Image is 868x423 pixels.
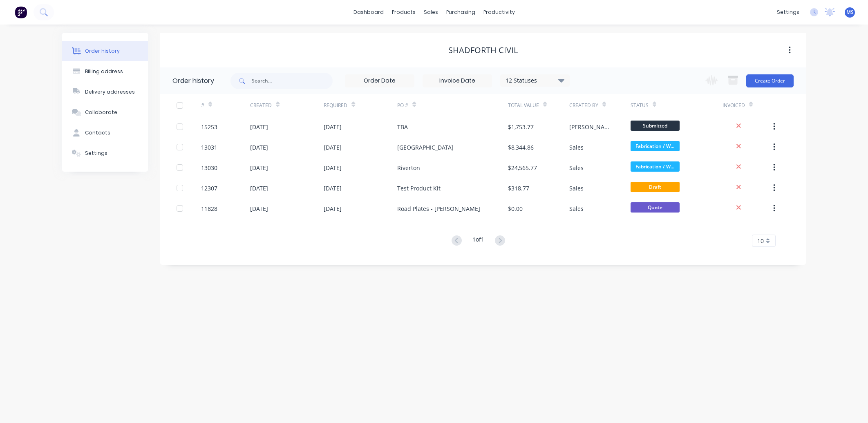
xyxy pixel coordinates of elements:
[631,141,680,151] span: Fabrication / W...
[349,6,388,18] a: dashboard
[250,204,268,213] div: [DATE]
[420,6,442,18] div: sales
[324,143,342,152] div: [DATE]
[85,88,135,96] div: Delivery addresses
[324,184,342,192] div: [DATE]
[631,182,680,192] span: Draft
[746,74,794,87] button: Create Order
[723,102,745,109] div: Invoiced
[62,143,148,163] button: Settings
[472,235,484,247] div: 1 of 1
[508,123,534,131] div: $1,753.77
[201,184,217,192] div: 12307
[397,102,408,109] div: PO #
[508,94,569,116] div: Total Value
[324,123,342,131] div: [DATE]
[85,68,123,75] div: Billing address
[508,143,534,152] div: $8,344.86
[397,184,441,192] div: Test Product Kit
[397,143,454,152] div: [GEOGRAPHIC_DATA]
[397,163,420,172] div: Riverton
[508,184,529,192] div: $318.77
[846,9,854,16] span: MS
[448,45,518,55] div: Shadforth Civil
[569,204,584,213] div: Sales
[201,94,250,116] div: #
[324,204,342,213] div: [DATE]
[62,82,148,102] button: Delivery addresses
[201,123,217,131] div: 15253
[324,163,342,172] div: [DATE]
[15,6,27,18] img: Factory
[85,150,107,157] div: Settings
[250,102,272,109] div: Created
[569,123,614,131] div: [PERSON_NAME]
[508,204,523,213] div: $0.00
[324,94,397,116] div: Required
[201,102,204,109] div: #
[508,163,537,172] div: $24,565.77
[723,94,772,116] div: Invoiced
[85,129,110,137] div: Contacts
[569,102,598,109] div: Created By
[631,121,680,131] span: Submitted
[569,184,584,192] div: Sales
[250,143,268,152] div: [DATE]
[201,163,217,172] div: 13030
[631,161,680,172] span: Fabrication / W...
[345,75,414,87] input: Order Date
[397,123,408,131] div: TBA
[773,6,803,18] div: settings
[397,204,480,213] div: Road Plates - [PERSON_NAME]
[569,163,584,172] div: Sales
[62,123,148,143] button: Contacts
[631,202,680,213] span: Quote
[631,102,649,109] div: Status
[631,94,723,116] div: Status
[201,204,217,213] div: 11828
[172,76,214,86] div: Order history
[201,143,217,152] div: 13031
[501,76,569,85] div: 12 Statuses
[569,94,631,116] div: Created By
[324,102,347,109] div: Required
[397,94,508,116] div: PO #
[252,73,333,89] input: Search...
[85,47,120,55] div: Order history
[62,41,148,61] button: Order history
[62,61,148,82] button: Billing address
[250,94,324,116] div: Created
[508,102,539,109] div: Total Value
[62,102,148,123] button: Collaborate
[423,75,492,87] input: Invoice Date
[479,6,519,18] div: productivity
[442,6,479,18] div: purchasing
[757,237,764,245] span: 10
[388,6,420,18] div: products
[85,109,117,116] div: Collaborate
[250,163,268,172] div: [DATE]
[250,123,268,131] div: [DATE]
[250,184,268,192] div: [DATE]
[569,143,584,152] div: Sales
